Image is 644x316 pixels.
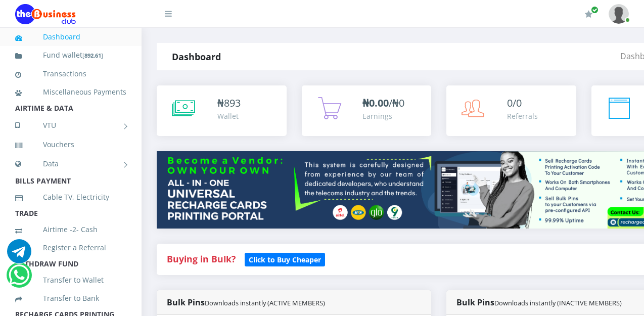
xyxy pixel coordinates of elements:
[15,25,126,49] a: Dashboard
[15,151,126,176] a: Data
[507,111,538,121] div: Referrals
[446,85,576,136] a: 0/0 Referrals
[217,111,241,121] div: Wallet
[362,111,404,121] div: Earnings
[15,80,126,104] a: Miscellaneous Payments
[456,297,622,308] strong: Bulk Pins
[609,4,629,24] img: User
[167,253,236,265] strong: Buying in Bulk?
[7,247,31,263] a: Chat for support
[362,96,404,110] span: /₦0
[507,96,522,110] span: 0/0
[585,10,592,18] i: Renew/Upgrade Subscription
[245,253,325,265] a: Click to Buy Cheaper
[15,113,126,138] a: VTU
[494,298,622,307] small: Downloads instantly (INACTIVE MEMBERS)
[15,236,126,259] a: Register a Referral
[84,52,101,59] b: 892.61
[82,52,103,59] small: [ ]
[157,85,287,136] a: ₦893 Wallet
[15,268,126,292] a: Transfer to Wallet
[15,62,126,85] a: Transactions
[591,6,599,14] span: Renew/Upgrade Subscription
[15,287,126,310] a: Transfer to Bank
[15,186,126,209] a: Cable TV, Electricity
[9,270,29,287] a: Chat for support
[15,133,126,156] a: Vouchers
[224,96,241,110] span: 893
[217,96,241,111] div: ₦
[172,51,221,63] strong: Dashboard
[249,255,321,264] b: Click to Buy Cheaper
[15,4,76,24] img: Logo
[15,43,126,67] a: Fund wallet[892.61]
[205,298,325,307] small: Downloads instantly (ACTIVE MEMBERS)
[167,297,325,308] strong: Bulk Pins
[362,96,389,110] b: ₦0.00
[15,218,126,241] a: Airtime -2- Cash
[302,85,432,136] a: ₦0.00/₦0 Earnings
